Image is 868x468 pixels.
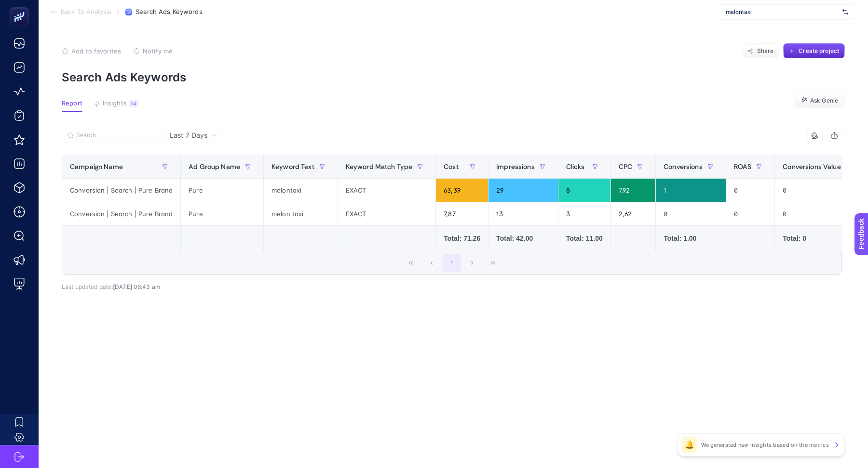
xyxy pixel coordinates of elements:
[436,202,488,225] div: 7,87
[62,143,842,290] div: Last 7 Days
[133,47,173,55] button: Notify me
[338,202,436,225] div: EXACT
[734,163,752,170] span: ROAS
[181,202,263,225] div: Pure
[664,163,703,170] span: Conversions
[619,163,632,170] span: CPC
[181,179,263,202] div: Pure
[783,234,856,243] div: Total: 0
[136,8,202,16] span: Search Ads Keywords
[488,179,558,202] div: 29
[488,202,558,225] div: 13
[842,7,848,17] img: svg%3e
[742,43,779,59] button: Share
[783,43,845,59] button: Create project
[6,3,37,11] span: Feedback
[271,163,314,170] span: Keyword Text
[129,100,138,107] div: 14
[189,163,240,170] span: Ad Group Name
[103,100,127,107] span: Insights
[566,163,585,170] span: Clicks
[62,283,113,290] span: Last updated date:
[726,179,775,202] div: 0
[76,132,152,139] input: Search
[656,179,726,202] div: 1
[113,283,160,290] span: [DATE] 06:43 am
[783,163,841,170] span: Conversions Value
[346,163,413,170] span: Keyword Match Type
[496,234,550,243] div: Total: 42.00
[264,179,338,202] div: melontaxi
[775,202,864,225] div: 0
[70,163,123,170] span: Campaign Name
[62,100,82,107] span: Report
[443,254,461,272] button: 1
[558,202,610,225] div: 3
[338,179,436,202] div: EXACT
[62,47,121,55] button: Add to favorites
[444,234,480,243] div: Total: 71.26
[62,179,180,202] div: Conversion | Search | Pure Brand
[444,163,459,170] span: Cost
[726,8,839,16] span: melontaxi
[436,179,488,202] div: 63,39
[726,202,775,225] div: 0
[775,179,864,202] div: 0
[117,8,120,15] span: /
[611,179,655,202] div: 7,92
[810,97,838,104] span: Ask Genie
[170,130,207,140] span: Last 7 Days
[558,179,610,202] div: 8
[566,234,603,243] div: Total: 11.00
[799,47,839,55] span: Create project
[143,47,173,55] span: Notify me
[61,8,111,16] span: Back To Analysis
[264,202,338,225] div: melon taxi
[62,202,180,225] div: Conversion | Search | Pure Brand
[62,70,845,84] p: Search Ads Keywords
[757,47,774,55] span: Share
[794,93,845,108] button: Ask Genie
[664,234,718,243] div: Total: 1.00
[71,47,121,55] span: Add to favorites
[496,163,535,170] span: Impressions
[611,202,655,225] div: 2,62
[656,202,726,225] div: 0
